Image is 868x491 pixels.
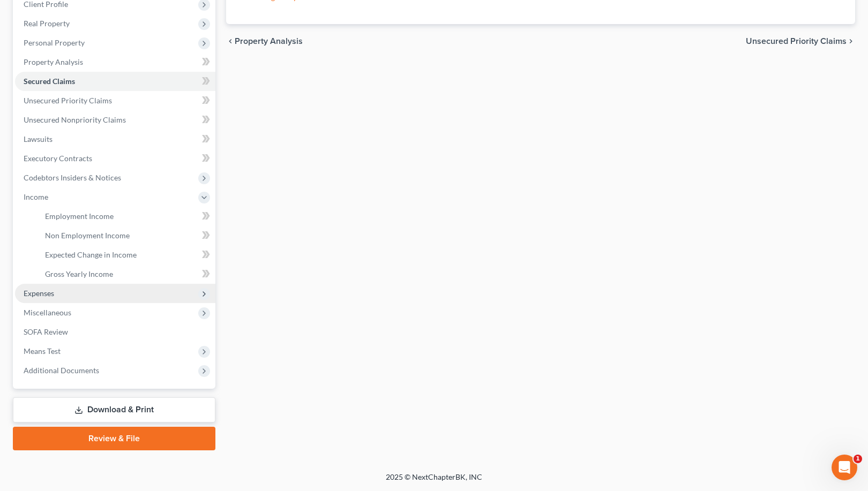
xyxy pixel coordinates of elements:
span: Unsecured Nonpriority Claims [24,115,126,124]
a: Download & Print [13,397,215,422]
a: Review & File [13,427,215,450]
span: Miscellaneous [24,308,71,317]
span: Property Analysis [235,37,303,46]
span: Income [24,192,48,201]
span: Unsecured Priority Claims [746,37,847,46]
span: Codebtors Insiders & Notices [24,173,121,182]
a: Expected Change in Income [36,245,215,265]
span: Means Test [24,346,61,356]
i: chevron_left [226,37,235,46]
span: Secured Claims [24,77,75,86]
span: SOFA Review [24,327,68,336]
div: 2025 © NextChapterBK, INC [129,472,739,491]
a: Executory Contracts [15,149,215,168]
button: chevron_left Property Analysis [226,37,303,46]
span: Executory Contracts [24,154,92,163]
a: Lawsuits [15,130,215,149]
span: Personal Property [24,38,85,47]
a: Secured Claims [15,72,215,91]
span: Employment Income [45,211,114,221]
iframe: Intercom live chat [832,455,857,480]
span: Lawsuits [24,134,53,143]
button: Unsecured Priority Claims chevron_right [746,37,855,46]
span: Property Analysis [24,57,83,66]
span: Non Employment Income [45,231,130,240]
a: Gross Yearly Income [36,265,215,284]
span: Gross Yearly Income [45,269,113,278]
a: Property Analysis [15,52,215,72]
a: SOFA Review [15,322,215,342]
span: 1 [854,455,862,463]
a: Unsecured Priority Claims [15,91,215,110]
span: Real Property [24,19,70,28]
a: Unsecured Nonpriority Claims [15,110,215,130]
span: Unsecured Priority Claims [24,96,112,105]
a: Employment Income [36,207,215,226]
i: chevron_right [847,37,855,46]
span: Expenses [24,289,54,298]
span: Additional Documents [24,366,99,375]
span: Expected Change in Income [45,250,137,259]
a: Non Employment Income [36,226,215,245]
